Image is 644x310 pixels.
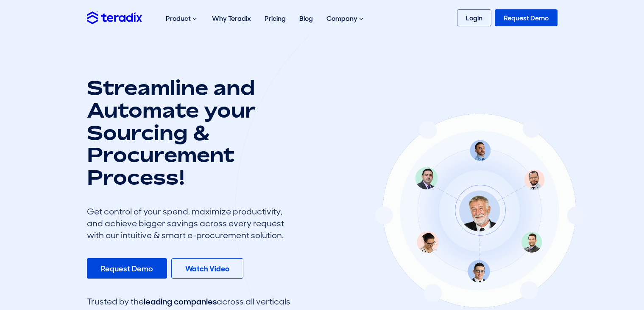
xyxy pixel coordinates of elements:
[205,5,258,32] a: Why Teradix
[144,296,217,307] span: leading companies
[87,206,290,241] div: Get control of your spend, maximize productivity, and achieve bigger savings across every request...
[258,5,293,32] a: Pricing
[87,11,142,24] img: Teradix logo
[87,296,290,307] div: Trusted by the across all verticals
[185,264,229,274] b: Watch Video
[293,5,320,32] a: Blog
[171,258,243,279] a: Watch Video
[495,9,558,26] a: Request Demo
[320,5,372,32] div: Company
[87,76,290,189] h1: Streamline and Automate your Sourcing & Procurement Process!
[159,5,205,32] div: Product
[87,258,167,279] a: Request Demo
[457,9,491,26] a: Login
